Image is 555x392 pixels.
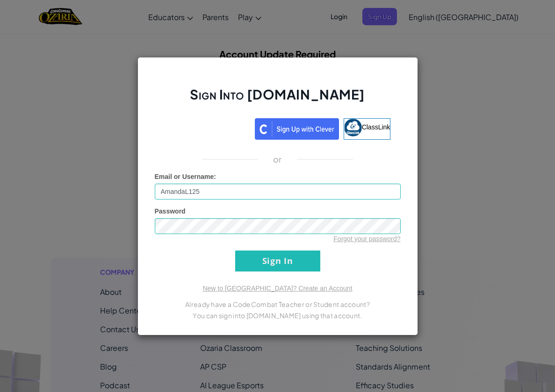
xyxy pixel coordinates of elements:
[333,235,400,242] a: Forgot your password?
[155,172,216,181] label: :
[273,154,282,165] p: or
[362,123,390,130] span: ClassLink
[155,86,401,113] h2: Sign Into [DOMAIN_NAME]
[155,173,214,180] span: Email or Username
[155,310,401,321] p: You can sign into [DOMAIN_NAME] using that account.
[255,118,339,140] img: clever_sso_button@2x.png
[344,119,362,136] img: classlink-logo-small.png
[202,285,352,292] a: New to [GEOGRAPHIC_DATA]? Create an Account
[235,250,320,271] input: Sign In
[160,117,255,138] iframe: Sign in with Google Button
[155,207,186,215] span: Password
[155,299,401,310] p: Already have a CodeCombat Teacher or Student account?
